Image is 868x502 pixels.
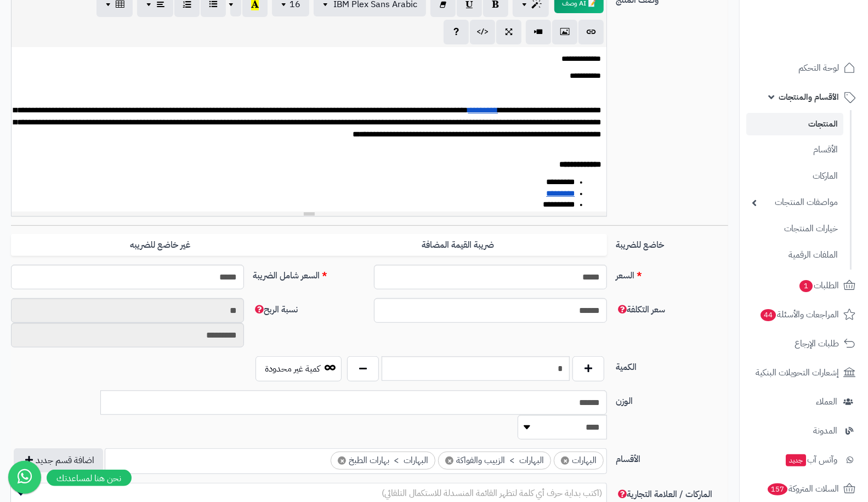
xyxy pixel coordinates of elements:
span: الأقسام والمنتجات [779,89,839,105]
a: الماركات [746,164,843,188]
span: × [445,457,453,465]
a: المراجعات والأسئلة44 [746,301,861,328]
span: وآتس آب [785,452,837,467]
button: اضافة قسم جديد [14,448,103,472]
a: لوحة التحكم [746,55,861,81]
span: طلبات الإرجاع [795,336,839,351]
a: طلبات الإرجاع [746,330,861,357]
span: إشعارات التحويلات البنكية [756,365,839,380]
span: جديد [786,454,806,466]
a: المنتجات [746,113,843,135]
span: (اكتب بداية حرف أي كلمة لتظهر القائمة المنسدلة للاستكمال التلقائي) [382,487,602,500]
label: الكمية [611,356,733,374]
a: السلات المتروكة157 [746,476,861,502]
li: البهارات > الزبيب والفواكة [438,452,551,470]
label: الأقسام [611,448,733,466]
label: الوزن [611,390,733,408]
span: × [561,457,569,465]
a: خيارات المنتجات [746,217,843,241]
a: المدونة [746,418,861,444]
a: وآتس آبجديد [746,447,861,473]
span: × [338,457,346,465]
span: الطلبات [798,278,839,293]
span: نسبة الربح [253,303,298,316]
label: ضريبة القيمة المضافة [309,234,608,256]
span: السلات المتروكة [767,481,839,497]
span: 157 [768,483,787,495]
span: سعر التكلفة [616,303,665,316]
label: غير خاضع للضريبه [11,234,309,256]
li: البهارات [554,452,604,470]
label: خاضع للضريبة [611,234,733,252]
a: الطلبات1 [746,272,861,299]
a: الملفات الرقمية [746,243,843,267]
a: الأقسام [746,138,843,162]
span: المراجعات والأسئلة [759,307,839,322]
a: إشعارات التحويلات البنكية [746,360,861,386]
span: العملاء [816,394,837,409]
a: مواصفات المنتجات [746,191,843,214]
span: لوحة التحكم [798,60,839,76]
span: الماركات / العلامة التجارية [616,488,712,501]
a: العملاء [746,389,861,415]
span: 1 [799,280,813,292]
span: 44 [761,309,776,321]
label: السعر شامل الضريبة [248,265,370,282]
li: البهارات > بهارات الطبخ [331,452,435,470]
label: السعر [611,265,733,282]
span: المدونة [813,423,837,438]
